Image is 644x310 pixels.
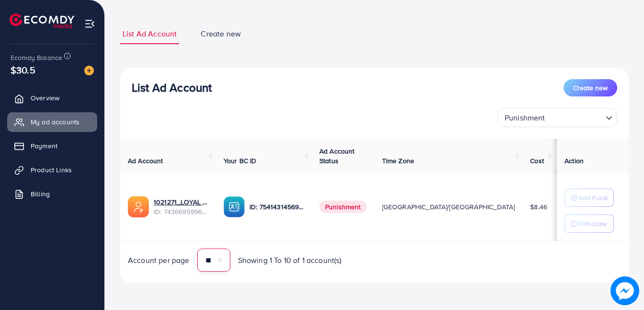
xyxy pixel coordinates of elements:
[319,201,367,213] span: Punishment
[565,215,614,233] button: Withdraw
[238,255,342,266] span: Showing 1 To 10 of 1 account(s)
[503,111,547,125] span: Punishment
[530,156,544,166] span: Cost
[573,83,608,93] span: Create new
[31,93,59,103] span: Overview
[201,28,241,39] span: Create new
[565,156,584,166] span: Action
[382,156,414,166] span: Time Zone
[31,141,57,151] span: Payment
[128,255,190,266] span: Account per page
[7,184,97,203] a: Billing
[7,88,97,107] a: Overview
[11,63,35,77] span: $30.5
[224,196,245,217] img: ic-ba-acc.ded83a64.svg
[564,79,617,96] button: Create new
[578,218,606,229] p: Withdraw
[154,207,208,216] span: ID: 7436695996316614657
[382,202,515,212] span: [GEOGRAPHIC_DATA]/[GEOGRAPHIC_DATA]
[530,202,547,212] span: $8.46
[84,66,94,75] img: image
[224,156,257,166] span: Your BC ID
[132,81,212,95] h3: List Ad Account
[7,136,97,155] a: Payment
[31,117,79,127] span: My ad accounts
[31,189,50,199] span: Billing
[123,28,177,39] span: List Ad Account
[565,189,614,207] button: Add Fund
[610,276,639,305] img: image
[128,156,163,166] span: Ad Account
[548,109,602,125] input: Search for option
[154,197,208,207] a: 1021271_LOYAL FIVE AD ACC_1731490730720
[31,165,72,175] span: Product Links
[10,13,74,28] img: logo
[128,196,149,217] img: ic-ads-acc.e4c84228.svg
[319,146,355,166] span: Ad Account Status
[249,201,304,213] p: ID: 7541431456900759569
[84,18,95,29] img: menu
[7,160,97,179] a: Product Links
[11,53,62,62] span: Ecomdy Balance
[497,108,617,127] div: Search for option
[7,112,97,131] a: My ad accounts
[154,197,208,217] div: <span class='underline'>1021271_LOYAL FIVE AD ACC_1731490730720</span></br>7436695996316614657
[578,192,608,203] p: Add Fund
